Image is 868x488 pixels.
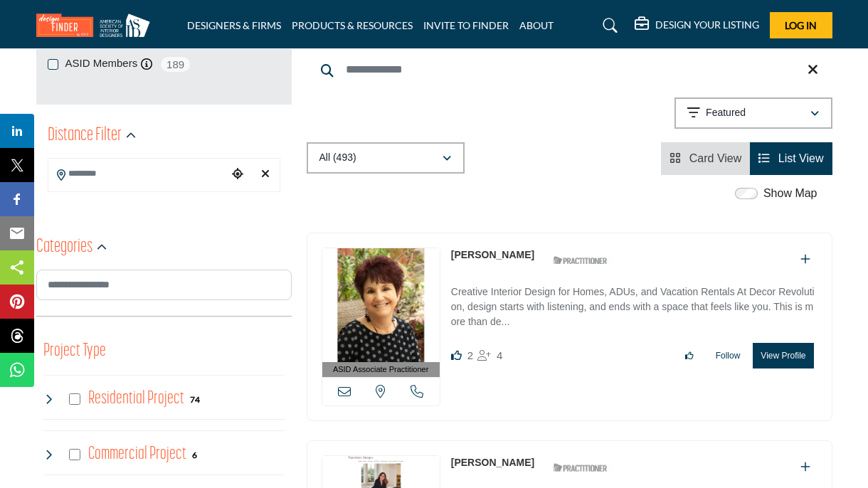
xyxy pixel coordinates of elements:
img: ASID Qualified Practitioners Badge Icon [548,459,612,477]
img: ASID Qualified Practitioners Badge Icon [548,251,612,269]
label: ASID Members [65,55,138,72]
div: 74 Results For Residential Project [190,393,200,405]
input: Selected ASID Members checkbox [48,59,58,70]
a: Search [589,14,627,37]
h4: Commercial Project: Involve the design, construction, or renovation of spaces used for business p... [88,442,186,467]
input: Select Residential Project checkbox [69,393,80,405]
input: Search Keyword [307,53,832,87]
span: ASID Associate Practitioner [333,364,429,376]
b: 6 [192,450,197,460]
button: All (493) [307,142,465,174]
div: DESIGN YOUR LISTING [635,17,759,34]
i: Likes [451,350,462,361]
div: Choose your current location [227,159,248,190]
h5: DESIGN YOUR LISTING [655,18,759,31]
a: View Card [669,152,741,164]
a: PRODUCTS & RESOURCES [292,19,413,31]
span: Card View [689,152,742,164]
a: INVITE TO FINDER [423,19,509,31]
button: Log In [770,12,832,38]
li: Card View [661,142,750,175]
h2: Distance Filter [48,123,122,149]
span: 4 [497,349,502,361]
h4: Residential Project: Types of projects range from simple residential renovations to highly comple... [88,386,184,411]
a: Creative Interior Design for Homes, ADUs, and Vacation Rentals At Decor Revolution, design starts... [451,276,817,332]
p: Karen Steinberg [451,248,534,262]
div: Clear search location [255,159,275,190]
button: Follow [706,344,750,368]
a: [PERSON_NAME] [451,249,534,260]
img: Site Logo [36,14,157,37]
input: Search Category [36,270,292,300]
li: List View [750,142,832,175]
span: 189 [159,55,191,73]
div: Followers [477,347,502,364]
button: Project Type [43,338,106,365]
a: View List [758,152,823,164]
a: Add To List [800,253,810,265]
span: Log In [785,19,817,31]
p: Valarie Mina [451,455,534,470]
span: 2 [467,349,473,361]
div: 6 Results For Commercial Project [192,448,197,461]
a: ABOUT [519,19,554,31]
p: Featured [706,106,746,120]
h2: Categories [36,235,92,260]
img: Karen Steinberg [322,248,440,362]
a: [PERSON_NAME] [451,457,534,468]
a: Add To List [800,461,810,473]
p: All (493) [319,151,356,165]
label: Show Map [763,185,817,202]
input: Search Location [48,160,228,188]
b: 74 [190,395,200,405]
a: ASID Associate Practitioner [322,248,440,377]
input: Select Commercial Project checkbox [69,449,80,460]
button: Like listing [676,344,703,368]
button: Featured [674,97,832,129]
span: List View [778,152,824,164]
p: Creative Interior Design for Homes, ADUs, and Vacation Rentals At Decor Revolution, design starts... [451,285,817,332]
button: View Profile [753,343,813,368]
a: DESIGNERS & FIRMS [187,19,281,31]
